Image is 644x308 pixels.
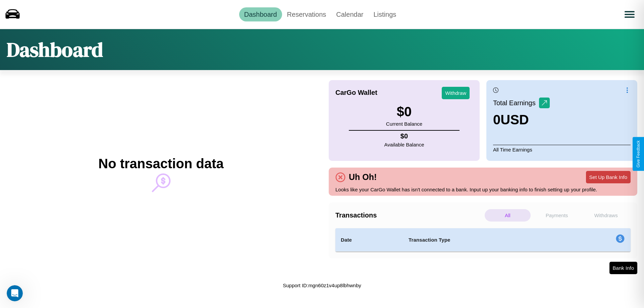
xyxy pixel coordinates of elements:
[409,236,561,244] h4: Transaction Type
[345,172,380,182] h4: Uh Oh!
[384,132,424,140] h4: $ 0
[386,119,422,128] p: Current Balance
[493,112,550,127] h3: 0 USD
[485,209,531,222] p: All
[282,7,331,21] a: Reservations
[534,209,580,222] p: Payments
[586,171,631,183] button: Set Up Bank Info
[620,5,639,24] button: Open menu
[609,262,637,274] button: Bank Info
[98,156,223,171] h2: No transaction data
[341,236,398,244] h4: Date
[335,228,631,252] table: simple table
[335,185,631,194] p: Looks like your CarGo Wallet has isn't connected to a bank. Input up your banking info to finish ...
[636,140,641,168] div: Give Feedback
[7,36,103,63] h1: Dashboard
[384,140,424,149] p: Available Balance
[386,104,422,119] h3: $ 0
[493,145,631,154] p: All Time Earnings
[283,281,361,290] p: Support ID: mgn60z1v4up8lbhwnby
[368,7,401,21] a: Listings
[442,87,470,99] button: Withdraw
[7,285,23,301] iframe: Intercom live chat
[493,97,539,109] p: Total Earnings
[335,89,377,97] h4: CarGo Wallet
[583,209,629,222] p: Withdraws
[239,7,282,21] a: Dashboard
[335,211,483,219] h4: Transactions
[331,7,368,21] a: Calendar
